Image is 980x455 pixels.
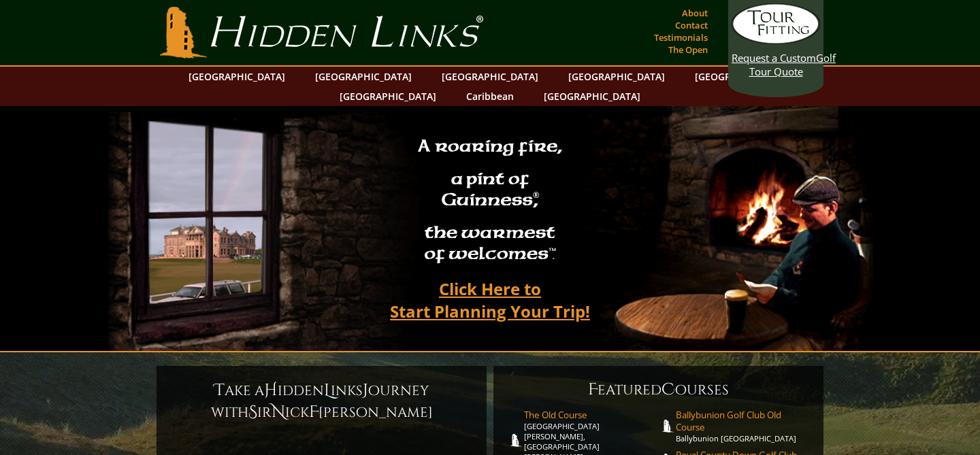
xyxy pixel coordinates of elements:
span: N [272,401,285,423]
span: C [661,379,675,401]
span: Request a Custom [732,51,816,65]
a: [GEOGRAPHIC_DATA] [537,86,647,106]
a: [GEOGRAPHIC_DATA] [182,67,292,86]
a: [GEOGRAPHIC_DATA] [333,86,443,106]
span: J [363,380,368,401]
a: Caribbean [459,86,521,106]
h6: ake a idden inks ourney with ir ick [PERSON_NAME] [170,380,473,423]
a: [GEOGRAPHIC_DATA] [308,67,419,86]
span: The Old Course [524,409,659,421]
a: The Open [665,40,711,59]
span: Ballybunion Golf Club Old Course [676,409,811,433]
a: Testimonials [651,28,711,47]
h2: A roaring fire, a pint of Guinness , the warmest of welcomes™. [409,130,571,273]
a: Ballybunion Golf Club Old CourseBallybunion [GEOGRAPHIC_DATA] [676,409,811,443]
span: L [324,380,331,401]
span: F [588,379,598,401]
span: T [214,380,225,401]
a: [GEOGRAPHIC_DATA] [435,67,545,86]
a: Request a CustomGolf Tour Quote [732,3,820,78]
h6: eatured ourses [507,379,810,401]
span: S [248,401,257,423]
span: F [309,401,318,423]
a: [GEOGRAPHIC_DATA] [688,67,798,86]
a: [GEOGRAPHIC_DATA] [561,67,672,86]
span: H [264,380,278,401]
a: About [679,3,711,22]
a: Click Here toStart Planning Your Trip! [376,273,604,327]
a: Contact [672,16,711,35]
